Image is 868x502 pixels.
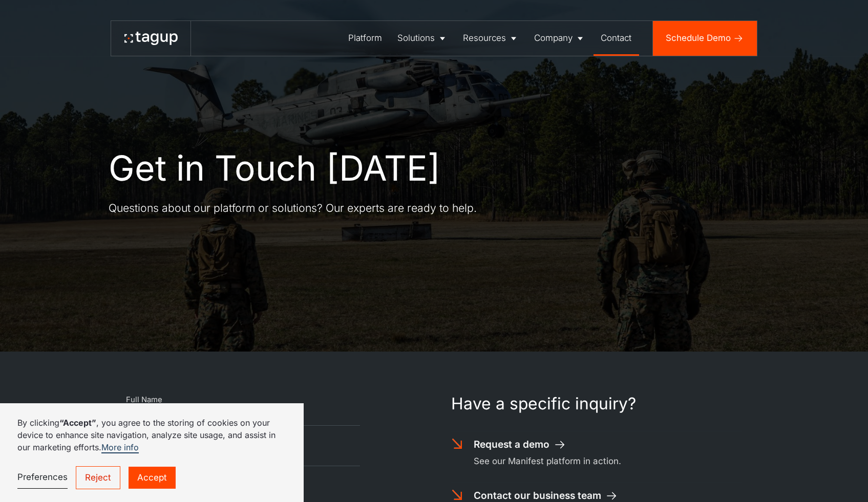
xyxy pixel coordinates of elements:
[390,21,455,56] a: Solutions
[17,417,286,453] p: By clicking , you agree to the storing of cookies on your device to enhance site navigation, anal...
[451,395,742,413] h1: Have a specific inquiry?
[534,32,573,45] div: Company
[594,21,640,56] a: Contact
[474,438,566,452] a: Request a demo
[474,455,621,468] div: See our Manifest platform in action.
[129,467,176,488] a: Accept
[101,442,139,453] a: More info
[666,32,731,45] div: Schedule Demo
[397,32,435,45] div: Solutions
[463,32,506,45] div: Resources
[126,395,361,405] div: Full Name
[109,201,477,216] p: Questions about our platform or solutions? Our experts are ready to help.
[59,418,96,428] strong: “Accept”
[17,467,68,489] a: Preferences
[601,32,631,45] div: Contact
[341,21,390,56] a: Platform
[526,21,593,56] a: Company
[76,466,120,489] a: Reject
[653,21,757,56] a: Schedule Demo
[455,21,526,56] a: Resources
[109,148,440,187] h1: Get in Touch [DATE]
[474,438,549,452] div: Request a demo
[348,32,382,45] div: Platform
